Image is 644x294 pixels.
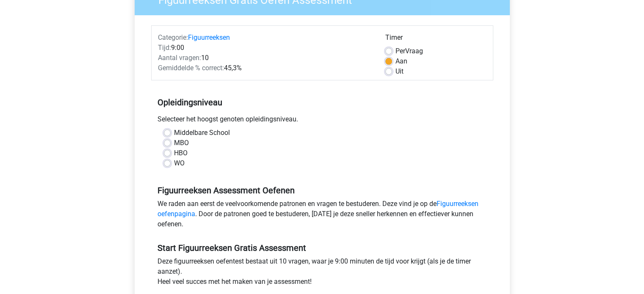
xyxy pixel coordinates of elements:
a: Figuurreeksen [188,33,230,41]
h5: Opleidingsniveau [158,94,487,111]
label: MBO [174,138,189,148]
label: Vraag [395,46,423,56]
label: Middelbare School [174,128,230,138]
div: 45,3% [152,63,379,73]
span: Per [395,47,405,55]
div: Selecteer het hoogst genoten opleidingsniveau. [151,114,493,128]
h5: Figuurreeksen Assessment Oefenen [158,185,487,195]
span: Gemiddelde % correct: [158,64,224,72]
label: HBO [174,148,188,158]
div: 9:00 [152,43,379,53]
div: We raden aan eerst de veelvoorkomende patronen en vragen te bestuderen. Deze vind je op de . Door... [151,199,493,233]
div: Deze figuurreeksen oefentest bestaat uit 10 vragen, waar je 9:00 minuten de tijd voor krijgt (als... [151,256,493,290]
span: Aantal vragen: [158,54,201,62]
label: WO [174,158,185,168]
span: Tijd: [158,44,171,52]
h5: Start Figuurreeksen Gratis Assessment [158,243,487,253]
div: 10 [152,53,379,63]
label: Uit [395,66,404,77]
div: Timer [385,33,486,46]
label: Aan [395,56,407,66]
span: Categorie: [158,33,188,41]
